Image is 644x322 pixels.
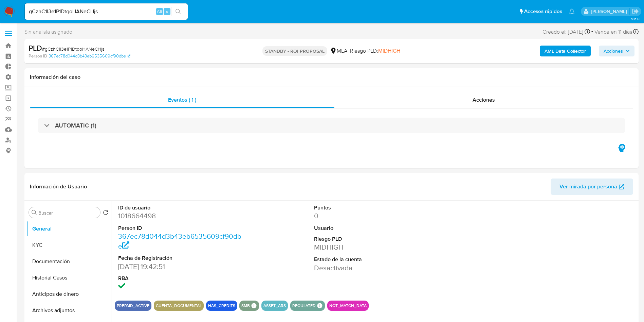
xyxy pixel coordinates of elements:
span: Ver mirada por persona [559,179,617,195]
span: - [591,27,593,36]
dd: 1018664498 [118,211,242,221]
button: KYC [26,237,111,253]
button: Volver al orden por defecto [103,210,108,217]
button: Archivos adjuntos [26,302,111,319]
input: Buscar [38,210,97,216]
b: PLD [29,43,42,53]
a: 367ec78d044d3b43eb6535609cf90dbe [118,231,241,251]
input: Buscar usuario o caso... [25,7,188,16]
button: Acciones [599,46,634,56]
button: Historial Casos [26,270,111,286]
span: Acciones [604,46,623,56]
dt: Riesgo PLD [314,235,438,243]
dd: [DATE] 19:42:51 [118,262,242,271]
span: # gCzhC1l3e1P1DtqoHANeCHjs [42,46,104,52]
dd: 0 [314,211,438,221]
span: Acciones [473,96,495,104]
span: Alt [157,8,162,15]
button: General [26,221,111,237]
b: AML Data Collector [545,46,586,56]
span: s [166,8,168,15]
dt: Fecha de Registración [118,254,242,262]
button: search-icon [171,7,185,16]
dt: ID de usuario [118,204,242,211]
a: Notificaciones [569,9,575,14]
span: Sin analista asignado [24,28,72,36]
h3: AUTOMATIC (1) [55,122,96,129]
dt: RBA [118,275,242,282]
span: Vence en 11 días [594,28,632,36]
dt: Estado de la cuenta [314,256,438,263]
dt: Usuario [314,224,438,232]
dt: Puntos [314,204,438,211]
button: Documentación [26,253,111,270]
b: Person ID [29,53,47,59]
h1: Información de Usuario [30,183,87,190]
dd: Desactivada [314,263,438,273]
h1: Información del caso [30,74,633,81]
dd: MIDHIGH [314,242,438,252]
p: gustavo.deseta@mercadolibre.com [591,8,629,15]
button: Buscar [32,210,37,215]
dt: Person ID [118,224,242,232]
button: AML Data Collector [540,46,591,56]
div: AUTOMATIC (1) [38,118,625,133]
div: Creado el: [DATE] [542,27,590,36]
span: Riesgo PLD: [350,47,400,55]
span: MIDHIGH [378,47,400,55]
a: Salir [632,8,639,15]
p: STANDBY - ROI PROPOSAL [262,46,327,56]
button: Ver mirada por persona [551,179,633,195]
button: Anticipos de dinero [26,286,111,302]
a: 367ec78d044d3b43eb6535609cf90dbe [49,53,130,59]
div: MLA [330,47,347,55]
span: Eventos ( 1 ) [168,96,196,104]
span: Accesos rápidos [524,8,562,15]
